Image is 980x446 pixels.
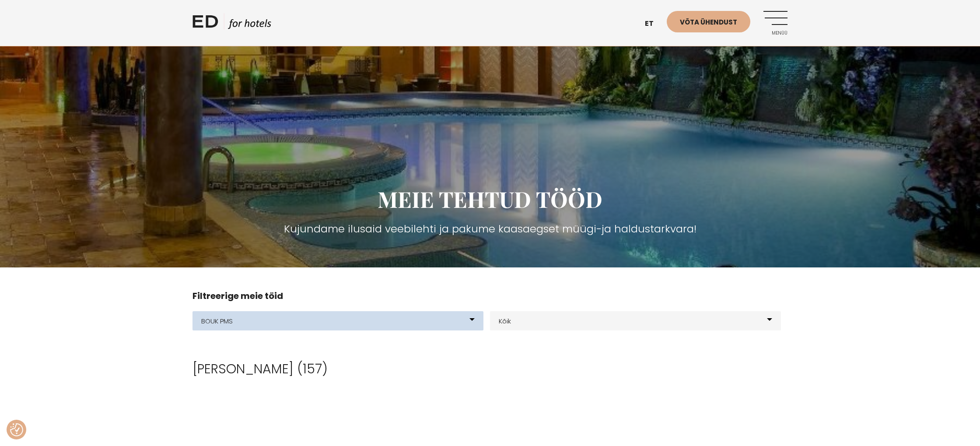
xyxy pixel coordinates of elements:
[192,289,787,302] h4: Filtreerige meie töid
[763,11,787,35] a: Menüü
[667,11,750,32] a: Võta ühendust
[10,423,23,436] img: Revisit consent button
[378,184,602,214] span: MEIE TEHTUD TÖÖD
[192,13,271,35] a: ED HOTELS
[10,423,23,436] button: Nõusolekueelistused
[763,31,787,36] span: Menüü
[640,13,667,35] a: et
[192,221,787,237] h3: Kujundame ilusaid veebilehti ja pakume kaasaegset müügi-ja haldustarkvara!
[192,361,787,377] h2: [PERSON_NAME] (157)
